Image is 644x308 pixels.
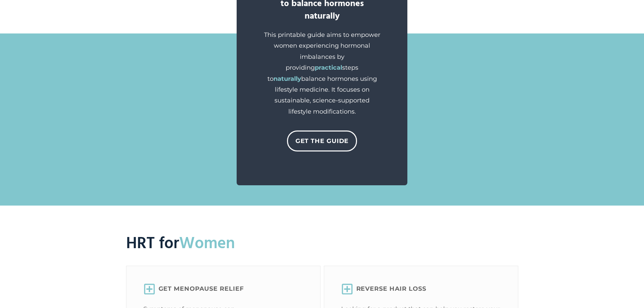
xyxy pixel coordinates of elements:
[287,131,357,151] a: Get The GUIDE
[179,231,235,257] mark: Women
[159,283,244,294] span: GET Menopause Relief
[126,233,518,255] h2: HRT for
[315,64,342,71] mark: practical
[356,283,426,294] span: Reverse Hair Loss
[273,75,301,82] mark: naturally
[264,29,381,117] p: This printable guide aims to empower women experiencing hormonal imbalances by providing steps to...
